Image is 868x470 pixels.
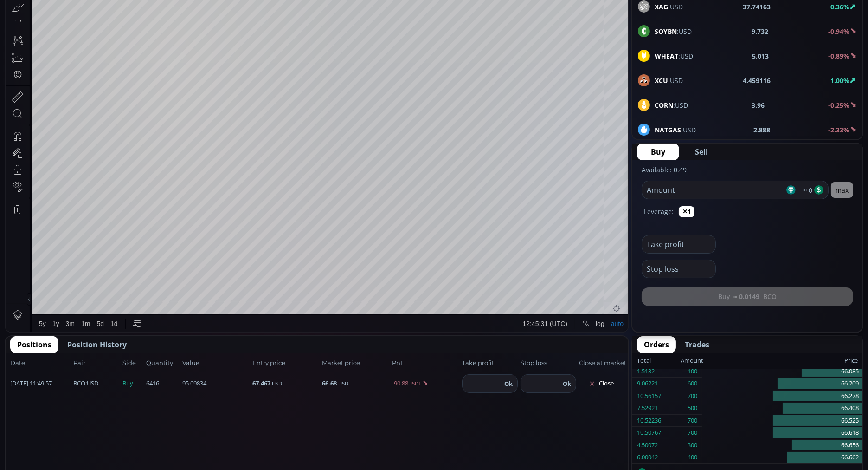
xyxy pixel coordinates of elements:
b: WHEAT [655,52,678,60]
button: Orders [637,336,676,353]
span: Trades [685,339,709,350]
button: ✕1 [679,206,694,217]
span: Buy [651,146,665,157]
div: log [590,374,599,381]
div: 700 [688,427,697,439]
div: 66.680 [244,23,263,30]
span: Buy [122,379,143,388]
b: 67.467 [252,379,270,387]
div: auto [605,374,618,381]
div: 66.630 [218,23,237,30]
button: Position History [60,336,134,353]
button: Trades [678,336,716,353]
b: 3.96 [752,100,765,110]
b: NATGAS [655,125,681,134]
span: 6416 [146,379,180,388]
div: Market open [146,21,154,30]
b: SOYBN [655,27,677,36]
div: 1y [47,374,54,381]
div: Toggle Auto Scale [602,369,621,386]
b: 5.013 [752,51,769,61]
div: 700 [688,415,697,427]
small: USD [272,380,282,387]
b: 1.00% [830,76,849,85]
b: 2.888 [754,125,771,135]
div: −0.554 (−0.82%) [265,23,310,30]
span: :USD [655,76,683,85]
div: 66.618 [702,427,862,439]
div: 66.278 [702,390,862,403]
div: [PERSON_NAME] Oil [61,21,139,30]
div: 1.5132 [637,366,655,378]
div: Total [637,355,681,367]
span: 95.09834 [182,379,250,388]
b: 9.732 [752,26,768,36]
b: 66.68 [322,379,337,387]
span: [DATE] 11:49:57 [10,379,71,388]
div: 67.586 [193,23,212,30]
div: 10.50767 [637,427,661,439]
button: Ok [502,379,515,389]
span: Positions [17,339,51,350]
span: Close at market [579,359,624,368]
div: L [214,23,218,30]
b: 4.459116 [743,76,771,85]
div: 300 [688,439,697,451]
div: 66.662 [702,451,862,463]
div:  [8,124,16,133]
div: 5y [33,374,40,381]
span: Entry price [252,359,320,368]
div: Price [703,355,858,367]
span: Side [122,359,143,368]
div: 1d [105,374,112,381]
div: Amount [681,355,703,367]
div: H [188,23,193,30]
div: 67.234 [167,23,186,30]
span: Market price [322,359,390,368]
b: XAG [655,2,668,11]
div: 10.52236 [637,415,661,427]
small: USD [339,380,349,387]
div: 9.06221 [637,378,658,390]
button: Sell [681,144,722,160]
div: 500 [688,402,697,414]
div: 7.52921 [637,402,658,414]
div: 600 [688,378,697,390]
b: -0.25% [828,101,849,110]
b: -0.89% [828,52,849,60]
b: -0.94% [828,27,849,36]
div: 6.00042 [637,451,658,463]
label: Available: 0.49 [642,165,687,174]
span: -90.88 [392,379,459,388]
div: 66.525 [702,415,862,427]
div: Compare [125,5,152,13]
span: Take profit [462,359,518,368]
div: Toggle Percentage [574,369,587,386]
div: Toggle Log Scale [587,369,602,386]
span: Orders [644,339,669,350]
b: CORN [655,101,673,110]
div: 400 [688,451,697,463]
span: 12:45:31 (UTC) [517,374,562,381]
div: D [79,5,84,13]
span: :USD [655,125,696,135]
div: 10.56157 [637,390,661,402]
div: 66.085 [702,366,862,378]
b: -2.33% [828,125,849,134]
div: O [162,23,167,30]
span: :USD [655,100,688,110]
span: Date [10,359,71,368]
span: Pair [73,359,120,368]
span: :USD [655,2,683,12]
span: ≈ 0 [800,185,812,195]
span: Position History [67,339,127,350]
div: 5d [91,374,99,381]
button: Positions [10,336,58,353]
div: Indicators [173,5,201,13]
b: XCU [655,76,668,85]
span: :USD [655,26,692,36]
b: BCO [73,379,85,387]
button: Close [579,376,624,391]
b: 37.74163 [743,2,771,12]
button: 12:45:31 (UTC) [514,369,565,386]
